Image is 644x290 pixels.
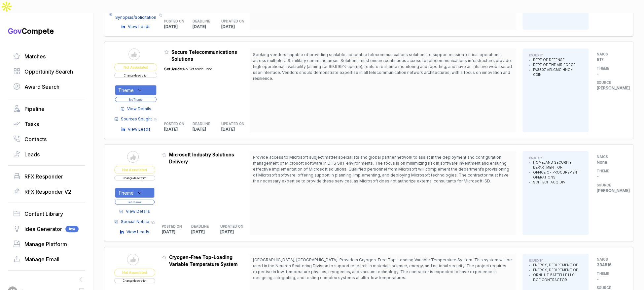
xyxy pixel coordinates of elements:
[169,152,234,164] span: Microsoft Industry Solutions Delivery
[24,173,63,180] span: RFX Responder
[220,224,239,229] h5: UPDATED ON
[253,155,509,183] span: Provide access to Microsoft subject matter specialists and global partner network to assist in th...
[597,183,623,188] h5: SOURCE
[13,105,80,113] a: Pipeline
[24,52,46,60] span: Matches
[533,57,582,62] li: DEPT OF DEFENSE
[24,210,63,218] span: Content Library
[114,116,152,122] a: Sources Sought
[193,19,211,24] h5: DEADLINE
[24,105,45,113] span: Pipeline
[24,68,73,76] span: Opportunity Search
[115,9,157,20] span: Combined Synopsis/Solicitation
[24,120,39,128] span: Tasks
[114,278,155,283] button: Change description
[193,24,221,30] p: [DATE]
[597,57,623,63] p: 517
[164,126,193,132] p: [DATE]
[13,83,80,91] a: Award Search
[24,255,59,263] span: Manage Email
[114,176,155,180] button: Change description
[13,150,80,158] a: Leads
[533,180,582,185] li: SCI TECH ACQ DIV
[597,262,623,268] p: 334516
[253,52,512,81] span: Seeking vendors capable of providing scalable, adaptable telecommunications solutions to support ...
[8,27,22,35] span: Gov
[109,9,157,20] a: Combined Synopsis/Solicitation
[13,52,80,60] a: Matches
[162,229,191,235] p: [DATE]
[597,188,623,194] p: [PERSON_NAME]
[169,254,237,267] span: Cryogen-Free Top-Loading Variable Temperature System
[65,226,79,232] span: Beta
[24,225,62,233] span: Idea Generator
[114,219,149,225] a: Special Notice
[597,276,623,282] p: -
[221,121,239,126] h5: UPDATED ON
[191,224,210,229] h5: DEADLINE
[221,126,250,132] p: [DATE]
[13,255,80,263] a: Manage Email
[529,156,582,160] h5: ISSUED BY
[193,126,221,132] p: [DATE]
[24,150,40,158] span: Leads
[114,63,157,71] span: Not Associated
[13,188,80,196] a: RFX Responder V2
[533,62,582,67] li: DEPT OF THE AIR FORCE
[13,225,80,233] a: Idea GeneratorBeta
[8,26,85,36] h1: Compete
[529,53,582,57] h5: ISSUED BY
[126,209,150,214] span: View Details
[191,229,221,235] p: [DATE]
[24,188,71,196] span: RFX Responder V2
[533,67,582,77] li: FA8307 AFLCMC HNCK C3IN
[221,19,239,24] h5: UPDATED ON
[529,259,582,263] h5: ISSUED BY
[597,159,623,165] p: None
[533,263,582,268] li: ENERGY, DEPARTMENT OF
[114,166,155,174] span: Not Associated
[193,121,211,126] h5: DEADLINE
[597,271,623,276] h5: THEME
[597,85,623,91] p: [PERSON_NAME]
[121,116,152,122] span: Sources Sought
[24,135,47,143] span: Contacts
[533,170,582,180] li: OFFICE OF PROCUREMENT OPERATIONS
[183,67,212,71] span: No Set aside used
[13,135,80,143] a: Contacts
[164,67,183,71] span: Set Aside:
[597,154,623,159] h5: NAICS
[24,240,67,248] span: Manage Platform
[597,71,623,77] p: -
[13,68,80,76] a: Opportunity Search
[121,219,149,225] span: Special Notice
[597,80,623,85] h5: SOURCE
[24,83,59,91] span: Award Search
[164,19,182,24] h5: POSTED ON
[13,210,80,218] a: Content Library
[220,229,250,235] p: [DATE]
[114,73,157,78] button: Change description
[171,49,237,62] span: Secure Telecommunications Solutions
[126,229,149,235] span: View Leads
[115,200,155,205] button: Set Theme
[127,106,151,112] span: View Details
[162,224,181,229] h5: POSTED ON
[128,126,151,132] span: View Leads
[597,257,623,262] h5: NAICS
[164,24,193,30] p: [DATE]
[533,268,582,273] li: ENERGY, DEPARTMENT OF
[597,66,623,71] h5: THEME
[13,120,80,128] a: Tasks
[13,240,80,248] a: Manage Platform
[128,24,151,30] span: View Leads
[597,169,623,174] h5: THEME
[533,273,582,282] li: ORNL UT-BATTELLE LLC-DOE CONTRACTOR
[253,257,512,280] span: [GEOGRAPHIC_DATA], [GEOGRAPHIC_DATA]. Provide a Cryogen-Free Top-Loading Variable Temperature Sys...
[13,173,80,180] a: RFX Responder
[533,160,582,170] li: HOMELAND SECURITY, DEPARTMENT OF
[118,189,134,196] span: Theme
[118,87,134,94] span: Theme
[221,24,250,30] p: [DATE]
[597,52,623,57] h5: NAICS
